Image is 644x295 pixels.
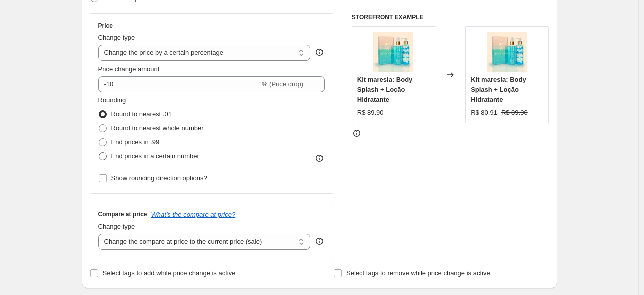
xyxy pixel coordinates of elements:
span: Change type [98,223,135,230]
button: What's the compare at price? [151,211,236,218]
h3: Price [98,22,113,30]
span: Round to nearest .01 [111,110,172,118]
div: help [314,47,325,57]
img: imagens-site-14-6a940972d5bc0e165117482973349831-1024-1024_80x.webp [373,32,413,72]
span: Round to nearest whole number [111,124,204,132]
span: Rounding [98,96,126,104]
span: Price change amount [98,65,160,73]
span: Change type [98,34,135,41]
h3: Compare at price [98,210,147,218]
span: Show rounding direction options? [111,174,207,182]
div: R$ 89.90 [357,108,384,118]
span: Kit maresia: Body Splash + Loção Hidratante [471,76,526,103]
div: R$ 80.91 [471,108,497,118]
img: imagens-site-14-6a940972d5bc0e165117482973349831-1024-1024_80x.webp [487,32,527,72]
span: Kit maresia: Body Splash + Loção Hidratante [357,76,413,103]
span: Select tags to remove while price change is active [346,269,490,277]
span: End prices in a certain number [111,152,199,160]
span: Select tags to add while price change is active [103,269,236,277]
h6: STOREFRONT EXAMPLE [352,13,549,21]
input: -15 [98,76,260,92]
span: End prices in .99 [111,138,160,146]
span: % (Price drop) [262,80,303,88]
strike: R$ 89.90 [501,108,528,118]
div: help [314,236,325,246]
